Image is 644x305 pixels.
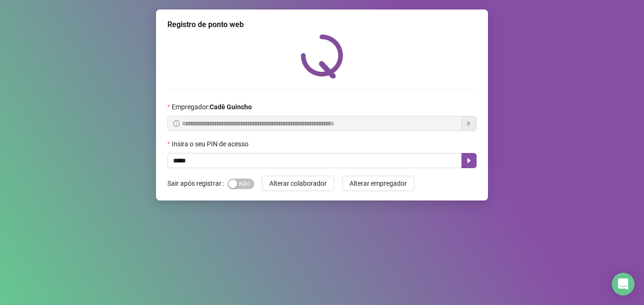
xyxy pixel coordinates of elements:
span: info-circle [173,120,180,127]
span: Alterar empregador [350,178,407,189]
span: caret-right [465,157,473,164]
label: Insira o seu PIN de acesso [167,139,255,149]
div: Registro de ponto web [167,19,477,30]
label: Sair após registrar [167,176,228,191]
strong: Cadê Guincho [210,103,252,111]
button: Alterar colaborador [262,176,334,191]
button: Alterar empregador [342,176,414,191]
img: QRPoint [301,34,343,78]
div: Open Intercom Messenger [612,273,635,295]
span: Empregador : [172,102,252,112]
span: Alterar colaborador [269,178,327,189]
